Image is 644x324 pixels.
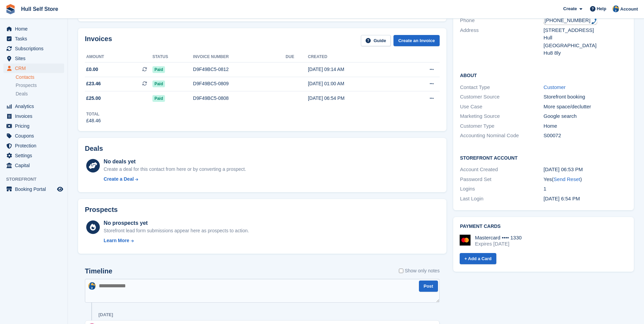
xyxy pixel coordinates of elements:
button: Post [419,281,438,292]
a: menu [3,141,64,150]
div: [GEOGRAPHIC_DATA] [544,42,627,50]
div: Address [460,26,544,57]
div: 1 [544,185,627,193]
h2: Payment cards [460,224,627,229]
div: Customer Type [460,122,544,130]
span: Paid [152,95,165,102]
span: Coupons [15,131,56,141]
span: Subscriptions [15,44,56,53]
a: Send Reset [554,176,580,182]
div: Mastercard •••• 1330 [475,235,522,241]
a: menu [3,184,64,194]
span: Account [620,6,638,13]
a: Guide [361,35,391,46]
a: Deals [16,90,64,97]
span: £0.00 [86,66,98,73]
div: Yes [544,176,627,183]
span: Paid [152,80,165,87]
div: D9F49BC5-0809 [193,80,286,87]
span: Deals [16,91,28,97]
span: Prospects [16,82,37,89]
label: Show only notes [399,267,440,274]
div: [DATE] 09:14 AM [308,66,403,73]
img: Mastercard Logo [460,235,471,246]
a: menu [3,151,64,160]
h2: About [460,72,627,78]
h2: Storefront Account [460,154,627,161]
th: Amount [85,52,152,62]
th: Due [286,52,308,62]
span: Create [563,5,577,12]
div: [DATE] [98,312,113,318]
span: Invoices [15,111,56,121]
span: Protection [15,141,56,150]
span: Help [597,5,606,12]
a: Contacts [16,74,64,80]
span: £25.00 [86,95,101,102]
span: Analytics [15,102,56,111]
div: [STREET_ADDRESS] [544,26,627,34]
a: Create an Invoice [393,35,440,46]
div: [DATE] 06:54 PM [308,95,403,102]
div: Create a deal for this contact from here or by converting a prospect. [104,166,246,173]
div: [DATE] 01:00 AM [308,80,403,87]
a: Hull Self Store [18,3,61,15]
div: Customer Source [460,93,544,101]
a: menu [3,121,64,131]
div: Password Set [460,176,544,183]
div: Contact Type [460,84,544,91]
img: stora-icon-8386f47178a22dfd0bd8f6a31ec36ba5ce8667c1dd55bd0f319d3a0aa187defe.svg [5,4,16,14]
div: Last Login [460,195,544,203]
img: Hull Self Store [612,5,619,12]
span: Sites [15,54,56,63]
span: Capital [15,161,56,170]
span: Storefront [6,176,68,183]
div: No prospects yet [104,219,249,227]
div: Create a Deal [104,176,134,183]
th: Invoice number [193,52,286,62]
div: Use Case [460,103,544,111]
a: menu [3,102,64,111]
div: More space/declutter [544,103,627,111]
a: menu [3,24,64,34]
span: Settings [15,151,56,160]
a: menu [3,64,64,73]
a: menu [3,131,64,141]
th: Status [152,52,193,62]
div: Home [544,122,627,130]
th: Created [308,52,403,62]
div: Storefront lead form submissions appear here as prospects to action. [104,227,249,234]
a: menu [3,111,64,121]
a: Prospects [16,82,64,89]
div: Call: +447886864276 [544,17,597,24]
a: Create a Deal [104,176,246,183]
div: Hu8 8ly [544,49,627,57]
span: CRM [15,64,56,73]
span: ( ) [552,176,582,182]
a: Learn More [104,237,249,244]
div: Hull [544,34,627,42]
span: Booking Portal [15,184,56,194]
div: S00072 [544,132,627,140]
h2: Deals [85,145,103,152]
span: Pricing [15,121,56,131]
div: Expires [DATE] [475,241,522,247]
span: Tasks [15,34,56,43]
div: [DATE] 06:53 PM [544,166,627,174]
div: Logins [460,185,544,193]
div: Phone [460,17,544,24]
a: menu [3,44,64,53]
div: £48.46 [86,117,101,124]
a: Customer [544,84,566,90]
img: hfpfyWBK5wQHBAGPgDf9c6qAYOxxMAAAAASUVORK5CYII= [591,18,597,24]
img: Hull Self Store [88,282,96,290]
h2: Prospects [85,206,118,214]
div: Total [86,111,101,117]
div: Google search [544,112,627,120]
a: Preview store [56,185,64,193]
a: menu [3,161,64,170]
div: D9F49BC5-0808 [193,95,286,102]
div: Account Created [460,166,544,174]
div: No deals yet [104,158,246,166]
div: Learn More [104,237,129,244]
